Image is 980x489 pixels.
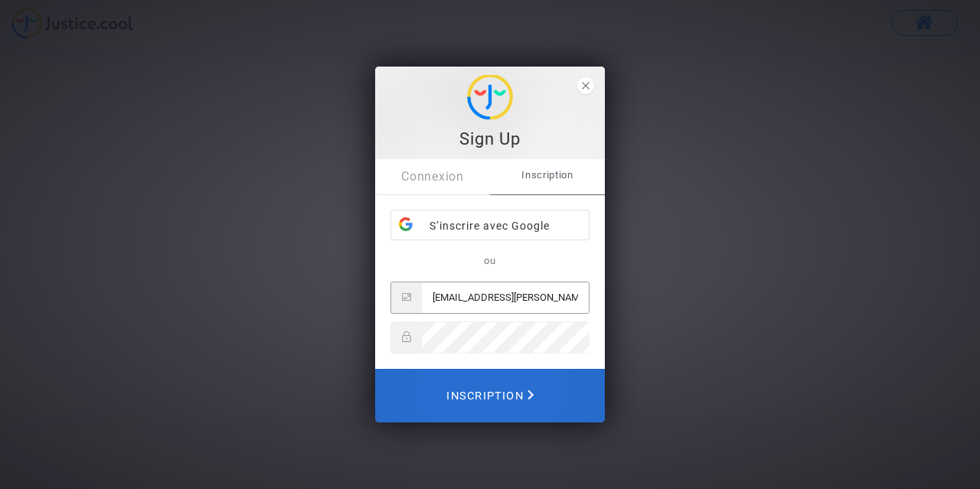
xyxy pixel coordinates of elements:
div: Sign Up [384,128,596,151]
input: Password [422,322,590,353]
span: close [577,77,594,94]
span: Inscription [490,159,605,191]
span: ou [484,255,496,266]
a: Connexion [375,159,490,194]
div: S’inscrire avec Google [391,210,589,241]
input: Email [422,282,589,313]
span: Inscription [446,379,534,412]
button: Inscription [375,369,605,422]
